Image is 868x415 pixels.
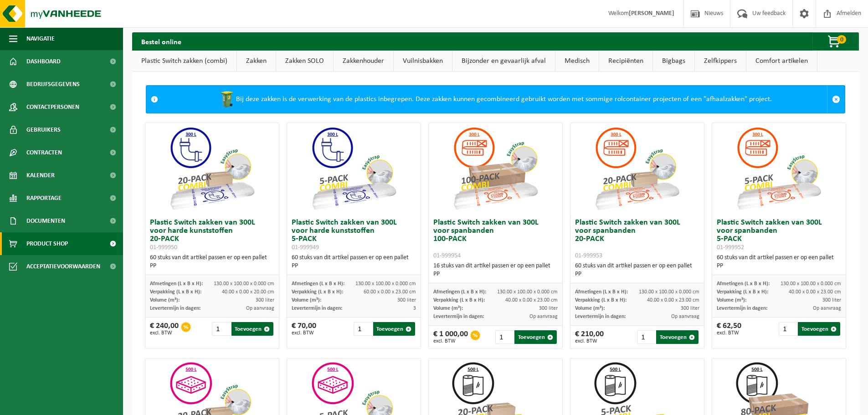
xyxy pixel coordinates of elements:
input: 1 [354,322,372,336]
span: Levertermijn in dagen: [575,314,626,319]
span: Contactpersonen [26,96,79,118]
span: excl. BTW [292,330,316,336]
span: Afmetingen (L x B x H): [292,281,344,287]
span: Levertermijn in dagen: [717,306,767,311]
span: Op aanvraag [671,314,699,319]
span: 40.00 x 0.00 x 23.00 cm [789,289,841,295]
div: PP [292,262,416,270]
div: PP [575,270,699,278]
span: Product Shop [26,232,68,255]
button: Toevoegen [656,330,699,344]
span: excl. BTW [150,330,179,336]
span: 130.00 x 100.00 x 0.000 cm [497,289,558,295]
div: 16 stuks van dit artikel passen er op een pallet [433,262,558,278]
span: 300 liter [256,297,274,303]
span: 130.00 x 100.00 x 0.000 cm [355,281,416,287]
input: 1 [495,330,514,344]
span: Op aanvraag [529,314,558,319]
div: 60 stuks van dit artikel passen er op een pallet [717,254,841,270]
img: WB-0240-HPE-GN-50.png [218,90,236,108]
a: Zelfkippers [695,51,746,72]
a: Zakken [237,51,276,72]
span: 40.00 x 0.00 x 20.00 cm [222,289,274,295]
span: excl. BTW [575,338,604,344]
span: Verpakking (L x B x H): [150,289,201,295]
span: Acceptatievoorwaarden [26,255,100,278]
h3: Plastic Switch zakken van 300L voor spanbanden 20-PACK [575,219,699,260]
div: € 62,50 [717,322,741,336]
span: 300 liter [539,306,558,311]
span: 01-999952 [717,244,744,251]
div: 60 stuks van dit artikel passen er op een pallet [575,262,699,278]
div: € 70,00 [292,322,316,336]
a: Bijzonder en gevaarlijk afval [452,51,555,72]
span: Volume (m³): [575,306,605,311]
span: Volume (m³): [717,297,746,303]
span: Kalender [26,164,55,187]
span: Navigatie [26,27,55,50]
span: Levertermijn in dagen: [433,314,484,319]
span: Afmetingen (L x B x H): [575,289,628,295]
div: Bij deze zakken is de verwerking van de plastics inbegrepen. Deze zakken kunnen gecombineerd gebr... [163,86,827,113]
span: Volume (m³): [150,297,180,303]
input: 1 [212,322,230,336]
span: Verpakking (L x B x H): [433,297,485,303]
a: Vuilnisbakken [394,51,452,72]
img: 01-999954 [450,123,541,214]
span: 01-999953 [575,252,602,259]
button: Toevoegen [373,322,416,336]
a: Medisch [555,51,599,72]
span: Volume (m³): [292,297,321,303]
strong: [PERSON_NAME] [629,10,674,17]
span: Op aanvraag [246,306,274,311]
span: 130.00 x 100.00 x 0.000 cm [781,281,841,287]
img: 01-999949 [308,123,399,214]
span: 01-999949 [292,244,319,251]
h3: Plastic Switch zakken van 300L voor spanbanden 100-PACK [433,219,558,260]
span: Levertermijn in dagen: [150,306,200,311]
span: Volume (m³): [433,306,463,311]
span: Verpakking (L x B x H): [575,297,627,303]
img: 01-999950 [166,123,257,214]
span: 40.00 x 0.00 x 23.00 cm [505,297,558,303]
span: Verpakking (L x B x H): [717,289,768,295]
span: 130.00 x 100.00 x 0.000 cm [214,281,274,287]
span: 130.00 x 100.00 x 0.000 cm [639,289,699,295]
div: € 240,00 [150,322,179,336]
div: 60 stuks van dit artikel passen er op een pallet [292,254,416,270]
h3: Plastic Switch zakken van 300L voor spanbanden 5-PACK [717,219,841,251]
span: 0 [837,35,846,44]
a: Comfort artikelen [746,51,817,72]
span: excl. BTW [433,338,468,344]
span: 60.00 x 0.00 x 23.00 cm [364,289,416,295]
a: Bigbags [653,51,694,72]
span: Levertermijn in dagen: [292,306,342,311]
button: Toevoegen [798,322,840,336]
span: Verpakking (L x B x H): [292,289,343,295]
a: Sluit melding [827,86,845,113]
button: Toevoegen [231,322,274,336]
h3: Plastic Switch zakken van 300L voor harde kunststoffen 20-PACK [150,219,274,251]
input: 1 [637,330,655,344]
span: Afmetingen (L x B x H): [150,281,203,287]
div: € 210,00 [575,330,604,344]
a: Zakken SOLO [276,51,333,72]
a: Recipiënten [599,51,652,72]
span: 3 [413,306,416,311]
h2: Bestel online [132,32,190,50]
div: PP [433,270,558,278]
img: 01-999953 [591,123,683,214]
span: Afmetingen (L x B x H): [717,281,770,287]
button: 0 [812,32,858,51]
span: Dashboard [26,50,61,73]
span: Rapportage [26,187,62,210]
span: 01-999950 [150,244,177,251]
span: Op aanvraag [813,306,841,311]
span: 300 liter [822,297,841,303]
h3: Plastic Switch zakken van 300L voor harde kunststoffen 5-PACK [292,219,416,251]
span: excl. BTW [717,330,741,336]
button: Toevoegen [514,330,557,344]
span: Contracten [26,141,62,164]
div: 60 stuks van dit artikel passen er op een pallet [150,254,274,270]
div: € 1 000,00 [433,330,468,344]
